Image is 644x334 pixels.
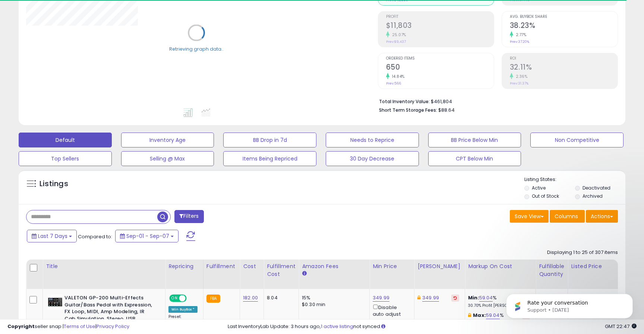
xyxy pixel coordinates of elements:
button: BB Price Below Min [428,133,521,147]
a: 182.00 [243,294,258,302]
small: 2.36% [513,74,528,79]
span: $88.64 [438,106,455,114]
small: 14.84% [389,74,405,79]
span: ON [170,295,179,302]
label: Active [532,185,546,191]
label: Archived [583,193,603,199]
h2: $11,803 [386,21,494,31]
b: Min: [468,294,479,301]
h2: 650 [386,63,494,73]
p: 30.70% Profit [PERSON_NAME] [468,303,530,308]
span: OFF [186,295,198,302]
div: Disable auto adjust min [373,303,408,325]
div: Cost [243,263,261,270]
div: seller snap | | [7,323,129,330]
span: ROI [510,57,618,61]
h2: 38.23% [510,21,618,31]
button: Top Sellers [19,151,112,166]
a: 59.04 [486,312,500,319]
div: Amazon Fees [302,263,366,270]
button: 30 Day Decrease [326,151,419,166]
div: Markup on Cost [468,263,533,270]
button: Inventory Age [121,133,214,147]
a: 59.04 [479,294,493,302]
small: 2.77% [513,32,527,38]
div: Displaying 1 to 25 of 307 items [547,249,618,256]
div: Fulfillment Cost [267,263,296,278]
small: Prev: 31.37% [510,81,528,86]
small: Prev: $9,437 [386,39,406,44]
button: Actions [586,210,618,223]
div: Fulfillable Quantity [539,263,565,278]
span: Sep-01 - Sep-07 [126,232,169,240]
span: Last 7 Days [38,232,67,240]
div: % [468,295,530,308]
strong: Copyright [7,323,35,330]
span: Avg. Buybox Share [510,15,618,19]
div: Win BuyBox * [168,306,198,313]
span: Profit [386,15,494,19]
div: Repricing [168,263,200,270]
a: 1 active listing [321,323,353,330]
a: Privacy Policy [97,323,129,330]
div: Listed Price [571,263,635,270]
div: 15% [302,295,364,301]
button: BB Drop in 7d [223,133,316,147]
b: Total Inventory Value: [379,98,430,105]
span: Compared to: [78,233,112,240]
div: Retrieving graph data.. [169,45,224,52]
button: Default [19,133,112,147]
p: Listing States: [524,176,625,183]
small: FBA [206,295,220,303]
div: [PERSON_NAME] [417,263,462,270]
button: CPT Below Min [428,151,521,166]
div: $0.30 min [302,301,364,308]
span: Ordered Items [386,57,494,61]
label: Out of Stock [532,193,559,199]
small: Amazon Fees. [302,270,306,277]
h2: 32.11% [510,63,618,73]
div: Fulfillment [206,263,237,270]
li: $461,804 [379,96,612,105]
a: 349.99 [373,294,389,302]
div: Last InventoryLab Update: 3 hours ago, not synced. [228,323,637,330]
b: Max: [473,312,486,319]
a: Terms of Use [64,323,95,330]
small: Prev: 566 [386,81,401,86]
button: Filters [174,210,203,223]
button: Items Being Repriced [223,151,316,166]
button: Selling @ Max [121,151,214,166]
button: Save View [510,210,549,223]
a: 349.99 [422,294,439,302]
b: VALETON GP-200 Multi-Effects Guitar/Bass Pedal with Expression, FX Loop, MIDI, Amp Modeling, IR C... [64,295,155,331]
button: Last 7 Days [27,230,77,242]
button: Sep-01 - Sep-07 [115,230,179,242]
div: 8.04 [267,295,293,301]
small: 25.07% [389,32,406,38]
th: The percentage added to the cost of goods (COGS) that forms the calculator for Min & Max prices. [465,260,536,289]
b: Short Term Storage Fees: [379,107,437,113]
div: Min Price [373,263,411,270]
button: Non Competitive [530,133,624,147]
span: Columns [555,213,578,220]
label: Deactivated [583,185,610,191]
small: Prev: 37.20% [510,39,529,44]
button: Columns [550,210,585,223]
button: Needs to Reprice [326,133,419,147]
iframe: Intercom notifications message [495,278,644,330]
h5: Listings [40,179,68,189]
div: Title [46,263,162,270]
img: 51xhhWxUxsL._SL40_.jpg [48,295,63,309]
